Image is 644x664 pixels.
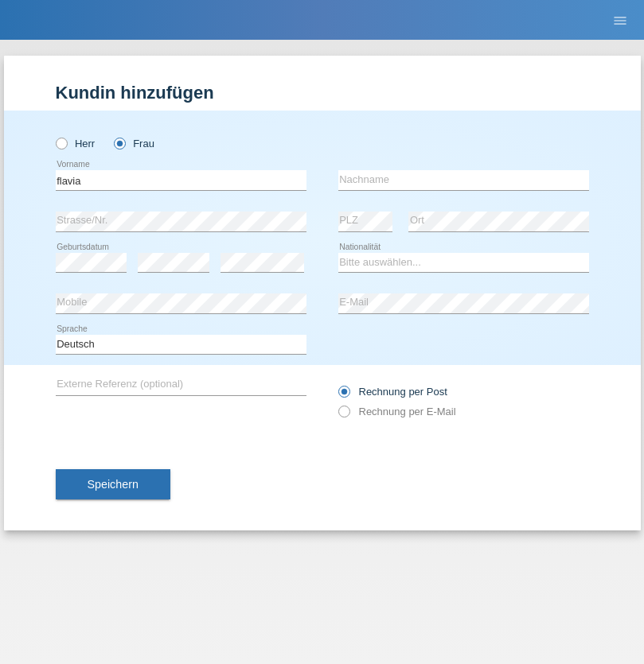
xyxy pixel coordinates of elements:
i: menu [612,13,628,29]
label: Herr [56,138,96,149]
input: Frau [114,138,124,148]
button: Speichern [56,469,170,499]
a: menu [604,15,636,25]
label: Frau [114,138,154,149]
span: Speichern [88,478,139,491]
label: Rechnung per Post [338,386,447,398]
input: Herr [56,138,66,148]
label: Rechnung per E-Mail [338,406,456,417]
input: Rechnung per E-Mail [338,406,349,425]
h1: Kundin hinzufügen [56,83,589,103]
input: Rechnung per Post [338,386,349,406]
